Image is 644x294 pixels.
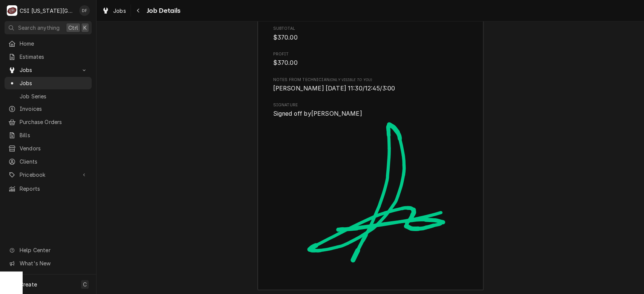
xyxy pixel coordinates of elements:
a: Bills [5,129,92,141]
a: Vendors [5,142,92,155]
span: Purchase Orders [20,118,88,126]
span: Jobs [20,79,88,87]
span: Pricebook [20,171,77,179]
a: Jobs [5,77,92,89]
span: Job Series [20,92,88,100]
span: Bills [20,131,88,139]
span: Jobs [113,7,126,15]
span: Ctrl [68,24,78,32]
span: [PERSON_NAME] [DATE] 11:30/12:45/3:00 [273,85,395,92]
a: Clients [5,155,92,168]
div: [object Object] [273,77,468,93]
button: Search anythingCtrlK [5,21,92,34]
span: Signature [273,102,468,108]
span: [object Object] [273,84,468,93]
span: Reports [20,185,88,193]
span: Estimates [20,53,88,61]
span: Job Details [144,6,181,16]
span: $370.00 [273,34,298,41]
span: Search anything [18,24,60,32]
span: Notes from Technician [273,77,468,83]
div: Signator [273,102,468,274]
span: Home [20,40,88,47]
span: Subtotal [273,26,468,32]
a: Jobs [99,5,129,17]
a: Go to Help Center [5,244,92,256]
button: Navigate back [132,5,144,17]
span: (Only Visible to You) [329,78,372,82]
span: Invoices [20,105,88,113]
a: Go to Pricebook [5,168,92,181]
div: Profit [273,51,468,67]
span: Vendors [20,144,88,152]
a: Go to Jobs [5,64,92,76]
span: Subtotal [273,33,468,42]
span: What's New [20,259,87,267]
a: Job Series [5,90,92,103]
div: CSI Kansas City's Avatar [7,5,17,16]
a: Invoices [5,103,92,115]
span: Profit [273,51,468,57]
a: Estimates [5,51,92,63]
a: Home [5,37,92,50]
a: Purchase Orders [5,116,92,128]
span: Clients [20,158,88,165]
span: K [83,24,87,32]
div: C [7,5,17,16]
span: Signed Off By [273,109,468,118]
span: Jobs [20,66,77,74]
span: Help Center [20,246,87,254]
span: C [83,280,87,288]
a: Reports [5,182,92,195]
div: David Fannin's Avatar [79,5,90,16]
div: CSI [US_STATE][GEOGRAPHIC_DATA] [20,7,75,15]
img: Signature [273,118,468,273]
a: Go to What's New [5,257,92,269]
span: $370.00 [273,59,298,66]
div: Subtotal [273,26,468,42]
span: Create [20,281,37,288]
span: Profit [273,58,468,67]
div: DF [79,5,90,16]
